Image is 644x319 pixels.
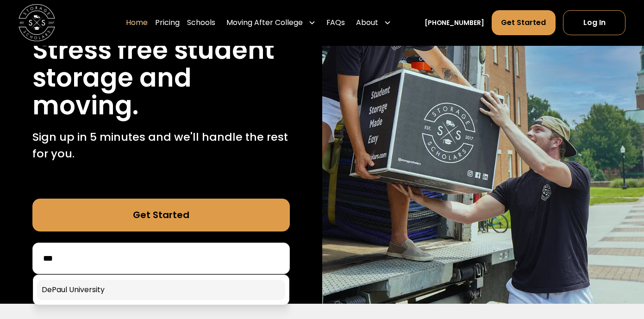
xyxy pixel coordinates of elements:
div: Moving After College [226,18,303,29]
a: Pricing [155,10,180,36]
a: Log In [563,11,625,36]
a: home [19,5,55,41]
a: Get Started [32,199,290,232]
div: About [356,18,378,29]
div: About [352,10,395,36]
p: Sign up in 5 minutes and we'll handle the rest for you. [32,129,290,162]
div: Moving After College [223,10,319,36]
img: Storage Scholars main logo [19,5,55,41]
a: Get Started [492,11,556,36]
a: [PHONE_NUMBER] [425,18,484,28]
a: FAQs [326,10,345,36]
h1: Stress free student storage and moving. [32,36,290,119]
a: Home [126,10,148,36]
a: Schools [187,10,215,36]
